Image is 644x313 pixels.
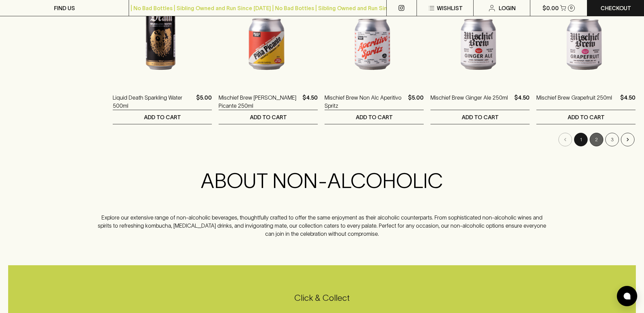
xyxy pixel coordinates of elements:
[568,113,605,121] p: ADD TO CART
[219,93,300,110] a: Mischief Brew [PERSON_NAME] Picante 250ml
[542,4,559,12] p: $0.00
[97,169,548,193] h2: ABOUT NON-ALCOHOLIC
[536,93,612,110] a: Mischief Brew Grapefruit 250ml
[590,133,603,146] button: Go to page 2
[536,110,636,124] button: ADD TO CART
[325,110,424,124] button: ADD TO CART
[430,110,530,124] button: ADD TO CART
[574,133,588,146] button: page 1
[196,93,212,110] p: $5.00
[8,292,636,304] h5: Click & Collect
[621,133,634,146] button: Go to next page
[499,4,516,12] p: Login
[250,113,287,121] p: ADD TO CART
[620,93,636,110] p: $4.50
[302,93,318,110] p: $4.50
[514,93,530,110] p: $4.50
[605,133,619,146] button: Go to page 3
[601,4,631,12] p: Checkout
[430,93,508,110] a: Mischief Brew Ginger Ale 250ml
[624,293,630,299] img: bubble-icon
[570,6,573,10] p: 0
[462,113,499,121] p: ADD TO CART
[113,93,194,110] a: Liquid Death Sparkling Water 500ml
[356,113,393,121] p: ADD TO CART
[325,93,405,110] a: Mischief Brew Non Alc Aperitivo Spritz
[113,110,212,124] button: ADD TO CART
[97,213,548,238] p: Explore our extensive range of non-alcoholic beverages, thoughtfully crafted to offer the same en...
[144,113,181,121] p: ADD TO CART
[408,93,424,110] p: $5.00
[54,4,75,12] p: FIND US
[437,4,463,12] p: Wishlist
[113,133,636,146] nav: pagination navigation
[219,110,318,124] button: ADD TO CART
